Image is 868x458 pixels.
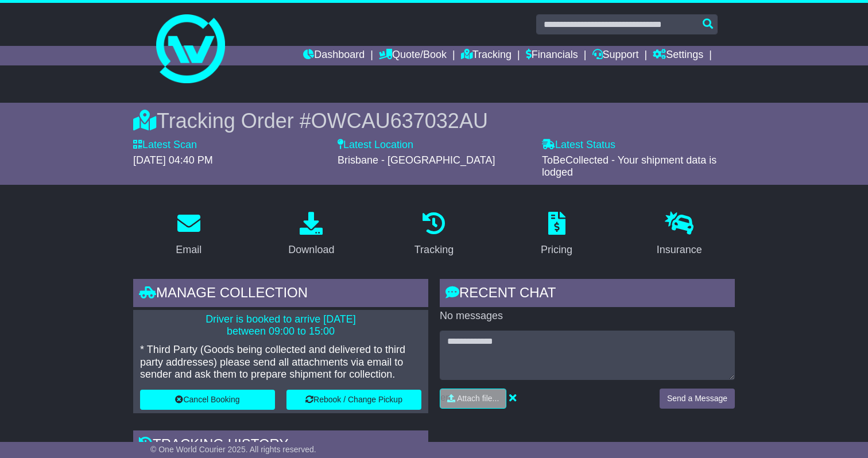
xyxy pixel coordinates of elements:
a: Financials [526,46,578,65]
a: Download [281,208,342,262]
p: No messages [440,310,735,323]
a: Insurance [649,208,710,262]
label: Latest Status [542,139,615,152]
p: Driver is booked to arrive [DATE] between 09:00 to 15:00 [140,313,421,338]
div: Manage collection [133,279,428,310]
div: RECENT CHAT [440,279,735,310]
button: Send a Message [660,389,735,409]
div: Email [176,242,201,258]
div: Download [288,242,334,258]
button: Cancel Booking [140,390,275,410]
div: Tracking Order # [133,108,735,133]
label: Latest Location [338,139,413,152]
label: Latest Scan [133,139,197,152]
span: [DATE] 04:40 PM [133,154,213,166]
a: Tracking [461,46,511,65]
a: Support [592,46,639,65]
a: Tracking [407,208,461,262]
span: OWCAU637032AU [311,109,488,133]
div: Tracking [414,242,454,258]
a: Email [168,208,209,262]
p: * Third Party (Goods being collected and delivered to third party addresses) please send all atta... [140,344,421,381]
div: Pricing [541,242,572,258]
a: Settings [653,46,703,65]
a: Dashboard [303,46,365,65]
a: Pricing [533,208,580,262]
a: Quote/Book [379,46,447,65]
span: ToBeCollected - Your shipment data is lodged [542,154,716,178]
span: © One World Courier 2025. All rights reserved. [150,445,316,454]
span: Brisbane - [GEOGRAPHIC_DATA] [338,154,495,166]
button: Rebook / Change Pickup [286,390,421,410]
div: Insurance [657,242,702,258]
